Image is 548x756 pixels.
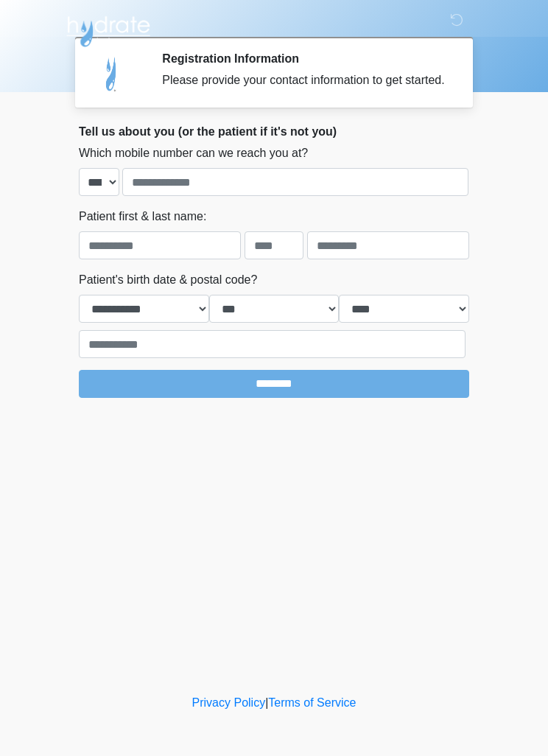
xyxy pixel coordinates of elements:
img: Agent Avatar [90,52,134,96]
a: | [265,696,268,709]
h2: Tell us about you (or the patient if it's not you) [79,125,469,139]
label: Patient's birth date & postal code? [79,271,257,289]
label: Which mobile number can we reach you at? [79,144,308,162]
img: Hydrate IV Bar - Scottsdale Logo [64,11,152,48]
a: Privacy Policy [192,696,266,709]
div: Please provide your contact information to get started. [162,71,447,89]
label: Patient first & last name: [79,208,206,225]
a: Terms of Service [268,696,356,709]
